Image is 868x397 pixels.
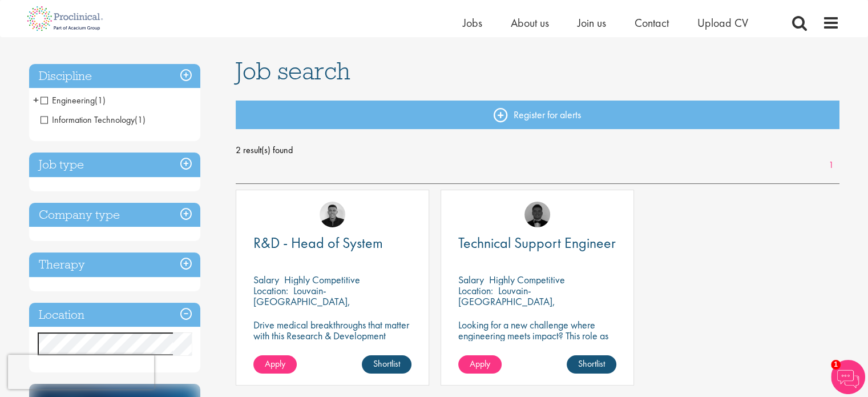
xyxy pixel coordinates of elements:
[41,114,135,126] span: Information Technology
[236,142,839,159] span: 2 result(s) found
[567,355,616,374] a: Shortlist
[578,15,606,30] a: Join us
[458,236,616,250] a: Technical Support Engineer
[41,114,146,126] span: Information Technology
[29,64,200,89] h3: Discipline
[458,284,555,319] p: Louvain-[GEOGRAPHIC_DATA], [GEOGRAPHIC_DATA]
[458,273,484,286] span: Salary
[524,202,550,227] img: Tom Stables
[253,284,350,319] p: Louvain-[GEOGRAPHIC_DATA], [GEOGRAPHIC_DATA]
[470,358,490,370] span: Apply
[284,273,360,286] p: Highly Competitive
[95,94,106,106] span: (1)
[458,319,616,363] p: Looking for a new challenge where engineering meets impact? This role as Technical Support Engine...
[29,203,200,227] h3: Company type
[320,202,345,227] img: Christian Andersen
[511,15,549,30] a: About us
[489,273,565,286] p: Highly Competitive
[253,355,297,374] a: Apply
[29,153,200,177] h3: Job type
[831,360,841,370] span: 1
[463,15,482,30] a: Jobs
[697,15,748,30] a: Upload CV
[831,360,865,394] img: Chatbot
[253,233,383,252] span: R&D - Head of System
[265,358,285,370] span: Apply
[41,94,95,106] span: Engineering
[33,91,39,109] span: +
[41,94,106,106] span: Engineering
[8,355,154,389] iframe: reCAPTCHA
[458,355,502,374] a: Apply
[253,236,411,250] a: R&D - Head of System
[29,252,200,277] h3: Therapy
[253,284,288,297] span: Location:
[253,319,411,352] p: Drive medical breakthroughs that matter with this Research & Development position!
[458,233,616,252] span: Technical Support Engineer
[635,15,669,30] a: Contact
[253,273,279,286] span: Salary
[236,101,839,129] a: Register for alerts
[135,114,146,126] span: (1)
[458,284,493,297] span: Location:
[362,355,411,374] a: Shortlist
[823,159,839,172] a: 1
[236,55,350,86] span: Job search
[29,303,200,327] h3: Location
